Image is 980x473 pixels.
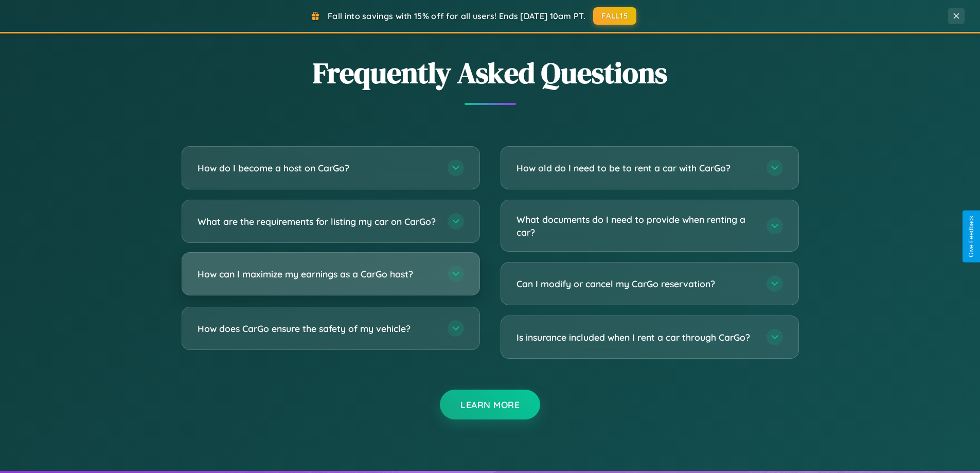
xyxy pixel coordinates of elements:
[198,322,437,335] h3: How does CarGo ensure the safety of my vehicle?
[968,216,975,257] div: Give Feedback
[516,162,756,174] h3: How old do I need to be to rent a car with CarGo?
[516,213,756,238] h3: What documents do I need to provide when renting a car?
[328,11,585,21] span: Fall into savings with 15% off for all users! Ends [DATE] 10am PT.
[182,53,799,93] h2: Frequently Asked Questions
[516,331,756,344] h3: Is insurance included when I rent a car through CarGo?
[593,7,636,25] button: FALL15
[516,277,756,290] h3: Can I modify or cancel my CarGo reservation?
[198,268,437,281] h3: How can I maximize my earnings as a CarGo host?
[198,162,437,174] h3: How do I become a host on CarGo?
[440,390,540,419] button: Learn More
[198,215,437,228] h3: What are the requirements for listing my car on CarGo?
